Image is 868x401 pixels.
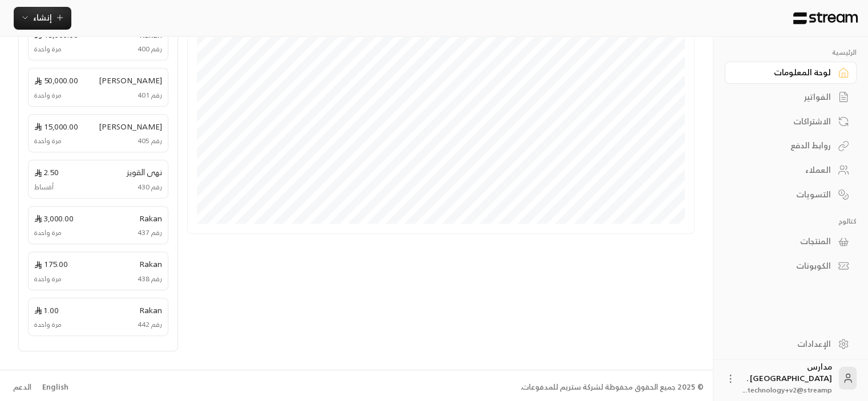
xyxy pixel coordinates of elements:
div: الكوبونات [739,260,831,272]
span: نهى القويز [127,166,162,178]
a: المنتجات [725,230,857,253]
span: مرة واحدة [34,228,62,238]
div: English [42,382,68,393]
a: روابط الدفع [725,135,857,157]
span: مرة واحدة [34,274,62,284]
div: الاشتراكات [739,116,831,127]
span: Rakan [139,258,162,270]
span: رقم 438 [138,274,162,284]
a: الدعم [9,377,35,398]
span: رقم 400 [138,44,162,54]
a: العملاء [725,159,857,181]
span: [PERSON_NAME] [99,74,162,86]
a: الاشتراكات [725,110,857,132]
span: مرة واحدة [34,136,62,146]
span: أقساط [34,182,54,192]
span: 50,000.00 [34,74,78,86]
span: 2.50 [34,166,59,178]
div: روابط الدفع [739,140,831,151]
img: Logo [792,12,859,25]
span: رقم 405 [138,136,162,146]
div: © 2025 جميع الحقوق محفوظة لشركة ستريم للمدفوعات. [520,382,704,393]
a: الإعدادات [725,333,857,355]
a: الكوبونات [725,255,857,277]
div: العملاء [739,164,831,176]
div: الفواتير [739,91,831,103]
span: رقم 430 [138,182,162,192]
div: مدارس [GEOGRAPHIC_DATA] . [743,361,832,395]
span: 15,000.00 [34,120,78,132]
span: رقم 442 [138,319,162,330]
span: إنشاء [33,10,52,25]
span: رقم 437 [138,228,162,238]
span: مرة واحدة [34,90,62,100]
div: التسويات [739,189,831,200]
span: [PERSON_NAME] [99,120,162,132]
a: الفواتير [725,86,857,108]
button: إنشاء [14,7,71,30]
span: 175.00 [34,258,68,270]
span: 1.00 [34,304,59,316]
a: لوحة المعلومات [725,62,857,84]
span: رقم 401 [138,90,162,100]
p: الرئيسية [725,48,857,57]
span: Rakan [139,212,162,224]
div: الإعدادات [739,338,831,350]
div: لوحة المعلومات [739,67,831,78]
a: التسويات [725,183,857,205]
span: 15,000.00 [34,29,78,40]
p: كتالوج [725,217,857,226]
span: مرة واحدة [34,44,62,54]
span: 3,000.00 [34,212,74,224]
span: مرة واحدة [34,319,62,330]
span: Rakan [139,29,162,40]
span: Rakan [139,304,162,316]
span: technology+v2@streamp... [743,384,832,396]
div: المنتجات [739,236,831,247]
